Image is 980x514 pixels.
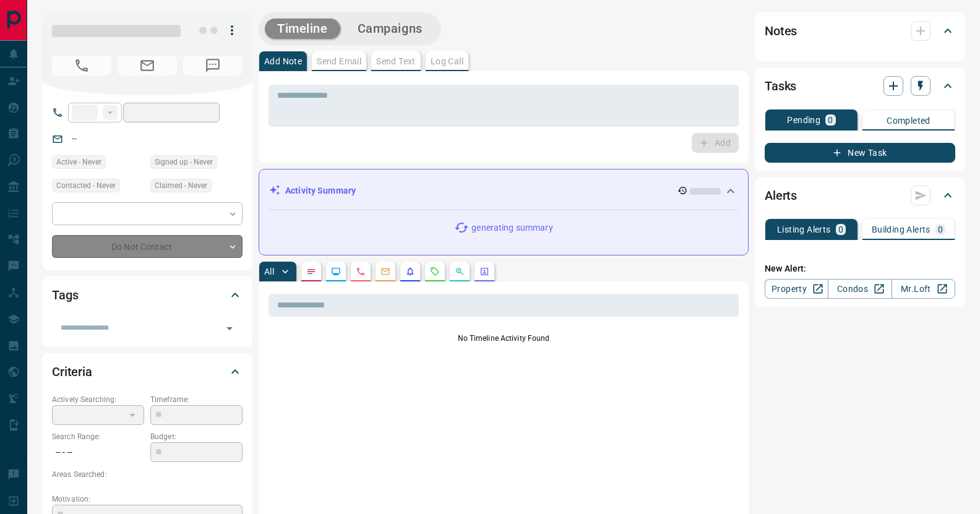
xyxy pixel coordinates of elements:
[892,279,955,299] a: Mr.Loft
[52,442,144,463] p: -- - --
[838,225,843,234] p: 0
[264,57,302,66] p: Add Note
[155,156,213,168] span: Signed up - Never
[765,71,955,101] div: Tasks
[828,279,892,299] a: Condos
[765,76,796,96] h2: Tasks
[777,225,831,234] p: Listing Alerts
[264,267,274,276] p: All
[183,56,243,75] span: No Number
[52,56,111,75] span: No Number
[356,267,366,276] svg: Calls
[52,431,144,442] p: Search Range:
[150,431,243,442] p: Budget:
[265,19,340,39] button: Timeline
[52,494,243,505] p: Motivation:
[405,267,415,276] svg: Listing Alerts
[765,181,955,210] div: Alerts
[56,156,101,168] span: Active - Never
[787,116,820,124] p: Pending
[306,267,316,276] svg: Notes
[285,184,356,197] p: Activity Summary
[765,262,955,275] p: New Alert:
[430,267,440,276] svg: Requests
[765,186,797,205] h2: Alerts
[52,469,243,480] p: Areas Searched:
[150,394,243,405] p: Timeframe:
[765,279,828,299] a: Property
[938,225,943,234] p: 0
[887,116,931,125] p: Completed
[52,285,78,305] h2: Tags
[52,280,243,310] div: Tags
[52,394,144,405] p: Actively Searching:
[765,143,955,163] button: New Task
[52,235,243,258] div: Do Not Contact
[118,56,177,75] span: No Email
[72,134,77,143] a: --
[471,221,552,234] p: generating summary
[221,320,238,337] button: Open
[331,267,341,276] svg: Lead Browsing Activity
[765,21,797,41] h2: Notes
[828,116,833,124] p: 0
[52,357,243,387] div: Criteria
[765,16,955,46] div: Notes
[269,333,739,344] p: No Timeline Activity Found
[52,362,92,382] h2: Criteria
[269,179,738,202] div: Activity Summary
[479,267,489,276] svg: Agent Actions
[872,225,931,234] p: Building Alerts
[345,19,435,39] button: Campaigns
[380,267,390,276] svg: Emails
[455,267,465,276] svg: Opportunities
[56,179,116,192] span: Contacted - Never
[155,179,207,192] span: Claimed - Never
